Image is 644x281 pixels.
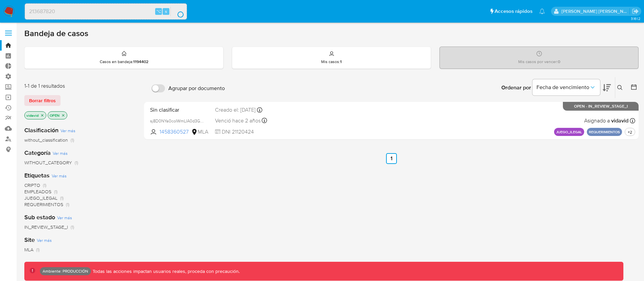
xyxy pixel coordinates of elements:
[539,8,545,14] a: Notificaciones
[495,8,532,15] span: Accesos rápidos
[91,268,240,275] p: Todas las acciones impactan usuarios reales, proceda con precaución.
[165,8,167,15] span: s
[156,8,161,15] span: ⌥
[170,7,184,16] button: search-icon
[25,7,187,16] input: Buscar usuario o caso...
[43,270,88,273] p: Ambiente: PRODUCCIÓN
[632,8,639,15] a: Salir
[562,8,630,15] p: victor.david@mercadolibre.com.co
